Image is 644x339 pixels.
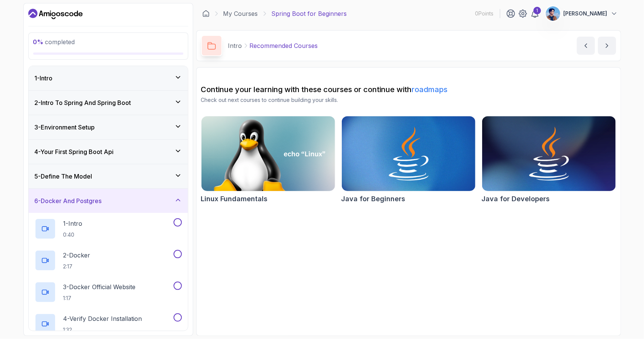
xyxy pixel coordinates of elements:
h3: 3 - Environment Setup [35,123,95,132]
button: next content [598,37,616,55]
img: Linux Fundamentals card [201,116,335,191]
p: Spring Boot for Beginners [272,9,347,18]
img: Java for Beginners card [342,116,475,191]
span: 0 % [33,38,44,46]
button: 1-Intro0:40 [35,218,182,239]
button: 3-Docker Official Website1:17 [35,282,182,303]
img: Java for Developers card [482,116,616,191]
h3: 4 - Your First Spring Boot Api [35,147,114,156]
button: user profile image[PERSON_NAME] [546,6,618,21]
p: Check out next courses to continue building your skills. [201,96,616,104]
a: Java for Developers cardJava for Developers [482,116,616,204]
a: My Courses [223,9,258,18]
a: Dashboard [28,8,83,20]
h2: Linux Fundamentals [201,194,268,204]
p: 0:40 [63,231,83,239]
h2: Java for Beginners [341,194,406,204]
p: 1:32 [63,326,142,334]
p: 1 - Intro [63,219,83,228]
a: roadmaps [412,85,448,94]
a: Linux Fundamentals cardLinux Fundamentals [201,116,335,204]
p: Intro [228,41,242,50]
h3: 5 - Define The Model [35,172,92,181]
button: 3-Environment Setup [29,115,188,139]
h2: Java for Developers [482,194,550,204]
p: 0 Points [475,10,494,17]
p: 4 - Verify Docker Installation [63,314,142,323]
h3: 6 - Docker And Postgres [35,196,102,205]
a: 1 [530,9,539,18]
button: 6-Docker And Postgres [29,189,188,213]
button: 2-Docker2:17 [35,250,182,271]
button: 5-Define The Model [29,164,188,188]
h2: Continue your learning with these courses or continue with [201,84,616,95]
h3: 1 - Intro [35,74,53,83]
button: 4-Verify Docker Installation1:32 [35,313,182,334]
p: 3 - Docker Official Website [63,282,136,291]
button: previous content [577,37,595,55]
span: completed [33,38,75,46]
h3: 2 - Intro To Spring And Spring Boot [35,98,131,107]
button: 2-Intro To Spring And Spring Boot [29,91,188,115]
button: 4-Your First Spring Boot Api [29,140,188,164]
p: [PERSON_NAME] [564,10,607,17]
a: Dashboard [202,10,210,17]
button: 1-Intro [29,66,188,90]
p: Recommended Courses [250,41,318,50]
p: 2:17 [63,263,91,270]
p: 2 - Docker [63,251,91,260]
p: 1:17 [63,294,136,302]
img: user profile image [546,6,560,21]
a: Java for Beginners cardJava for Beginners [341,116,476,204]
div: 1 [533,7,541,14]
